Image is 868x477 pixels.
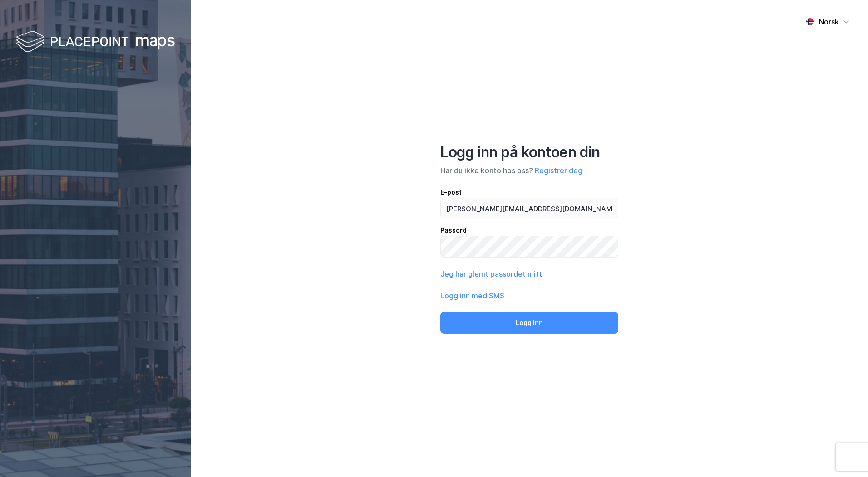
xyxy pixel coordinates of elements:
[440,312,618,334] button: Logg inn
[440,165,618,176] div: Har du ikke konto hos oss?
[440,290,504,301] button: Logg inn med SMS
[440,143,618,161] div: Logg inn på kontoen din
[440,268,542,279] button: Jeg har glemt passordet mitt
[440,225,618,236] div: Passord
[535,165,582,176] button: Registrer deg
[823,433,868,477] iframe: Chat Widget
[16,29,175,56] img: logo-white.f07954bde2210d2a523dddb988cd2aa7.svg
[440,187,618,198] div: E-post
[823,433,868,477] div: Kontrollprogram for chat
[819,16,839,27] div: Norsk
